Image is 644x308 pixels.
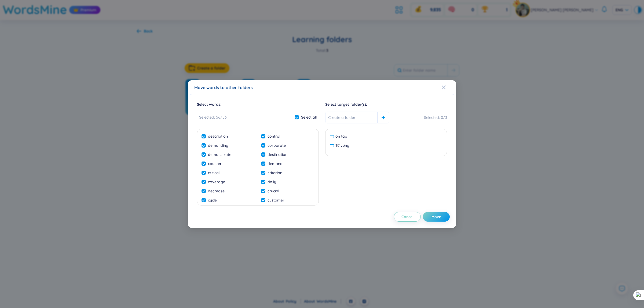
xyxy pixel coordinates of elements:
[325,112,378,123] input: Create a folder
[394,212,421,222] button: Cancel
[197,101,319,107] div: Select words :
[442,80,456,95] button: Close
[265,142,288,148] span: corporate
[423,212,450,222] button: Move
[265,188,281,194] span: crucial
[265,179,278,185] span: daily
[206,179,227,185] span: coverage
[265,197,287,203] span: customer
[265,161,285,167] span: demand
[401,214,414,219] span: Cancel
[325,101,447,107] div: Select target folder(s) :
[194,85,450,90] div: Move words to other folders
[335,133,347,139] span: ôn tập
[206,133,230,139] span: description
[206,142,230,148] span: demanding
[299,114,319,120] span: Select all
[265,133,282,139] span: control
[424,115,447,120] div: Selected : 0 / 3
[199,114,227,120] div: Selected : 56 / 56
[265,170,284,176] span: criterion
[431,214,441,219] span: Move
[335,142,349,148] span: Từ vựng
[206,161,224,167] span: counter
[206,197,219,203] span: cycle
[206,152,233,157] span: demonstrate
[206,188,227,194] span: decrease
[206,170,222,176] span: critical
[265,152,290,157] span: destination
